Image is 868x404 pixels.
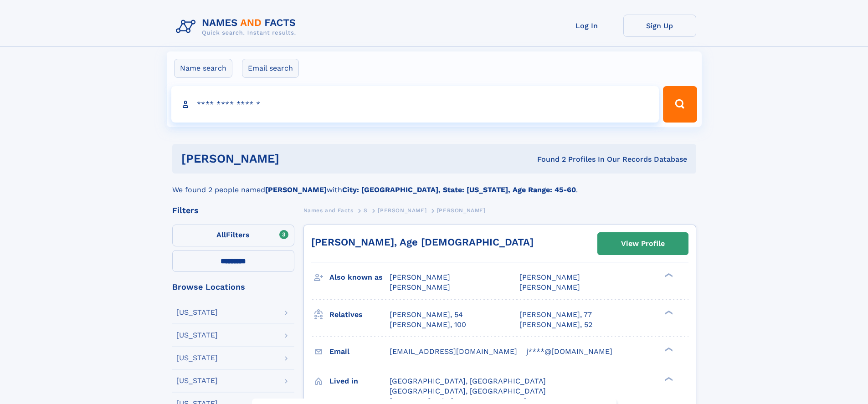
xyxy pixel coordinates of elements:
[519,283,580,291] span: [PERSON_NAME]
[663,346,673,352] div: ❯
[663,376,673,382] div: ❯
[390,320,466,330] a: [PERSON_NAME], 100
[176,332,218,339] div: [US_STATE]
[364,207,368,214] span: S
[663,272,673,278] div: ❯
[550,15,623,37] a: Log In
[342,185,576,194] b: City: [GEOGRAPHIC_DATA], State: [US_STATE], Age Range: 45-60
[172,283,294,291] div: Browse Locations
[172,174,696,195] div: We found 2 people named with .
[390,273,450,281] span: [PERSON_NAME]
[390,377,546,385] span: [GEOGRAPHIC_DATA], [GEOGRAPHIC_DATA]
[621,233,665,254] div: View Profile
[181,153,408,164] h1: [PERSON_NAME]
[390,310,463,320] a: [PERSON_NAME], 54
[172,225,294,246] label: Filters
[623,15,696,37] a: Sign Up
[171,86,659,123] input: search input
[519,320,592,330] a: [PERSON_NAME], 52
[311,236,534,248] a: [PERSON_NAME], Age [DEMOGRAPHIC_DATA]
[174,59,232,78] label: Name search
[663,309,673,315] div: ❯
[172,206,294,215] div: Filters
[176,309,218,316] div: [US_STATE]
[242,59,299,78] label: Email search
[437,207,486,214] span: [PERSON_NAME]
[378,207,426,214] span: [PERSON_NAME]
[216,230,226,239] span: All
[265,185,327,194] b: [PERSON_NAME]
[329,270,390,285] h3: Also known as
[329,344,390,359] h3: Email
[176,354,218,362] div: [US_STATE]
[329,373,390,389] h3: Lived in
[172,15,303,39] img: Logo Names and Facts
[519,273,580,281] span: [PERSON_NAME]
[408,154,687,164] div: Found 2 Profiles In Our Records Database
[364,205,368,216] a: S
[176,377,218,384] div: [US_STATE]
[329,307,390,322] h3: Relatives
[663,86,697,123] button: Search Button
[390,283,450,291] span: [PERSON_NAME]
[303,205,354,216] a: Names and Facts
[598,233,688,255] a: View Profile
[390,347,517,356] span: [EMAIL_ADDRESS][DOMAIN_NAME]
[390,387,546,395] span: [GEOGRAPHIC_DATA], [GEOGRAPHIC_DATA]
[519,310,592,320] a: [PERSON_NAME], 77
[378,205,426,216] a: [PERSON_NAME]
